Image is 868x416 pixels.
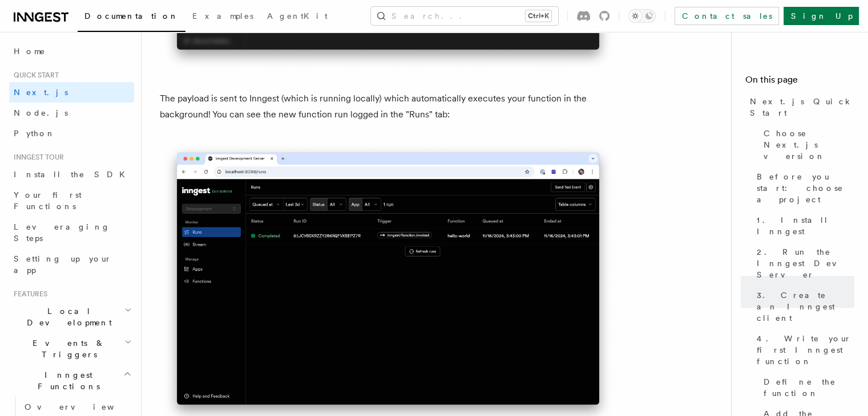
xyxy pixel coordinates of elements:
[14,170,132,179] span: Install the SDK
[759,123,854,166] a: Choose Next.js version
[675,7,779,25] a: Contact sales
[9,71,59,80] span: Quick start
[260,3,334,31] a: AgentKit
[9,164,134,185] a: Install the SDK
[757,289,854,324] span: 3. Create an Inngest client
[752,166,854,210] a: Before you start: choose a project
[9,217,134,248] a: Leveraging Steps
[9,337,124,360] span: Events & Triggers
[9,41,134,62] a: Home
[9,333,134,365] button: Events & Triggers
[784,7,859,25] a: Sign Up
[14,129,55,138] span: Python
[267,11,328,21] span: AgentKit
[759,372,854,403] a: Define the function
[84,11,179,21] span: Documentation
[14,46,46,57] span: Home
[9,301,134,333] button: Local Development
[628,9,656,23] button: Toggle dark mode
[9,365,134,397] button: Inngest Functions
[757,171,854,205] span: Before you start: choose a project
[9,248,134,280] a: Setting up your app
[9,153,64,162] span: Inngest tour
[9,289,47,299] span: Features
[371,7,558,25] button: Search...Ctrl+K
[752,328,854,372] a: 4. Write your first Inngest function
[25,402,142,411] span: Overview
[757,214,854,237] span: 1. Install Inngest
[752,242,854,285] a: 2. Run the Inngest Dev Server
[14,108,68,117] span: Node.js
[9,369,123,392] span: Inngest Functions
[9,305,124,328] span: Local Development
[526,10,551,22] kbd: Ctrl+K
[160,91,616,123] p: The payload is sent to Inngest (which is running locally) which automatically executes your funct...
[14,254,112,275] span: Setting up your app
[9,103,134,123] a: Node.js
[764,128,854,162] span: Choose Next.js version
[14,190,82,211] span: Your first Functions
[764,376,854,399] span: Define the function
[14,88,68,97] span: Next.js
[78,3,185,32] a: Documentation
[9,185,134,217] a: Your first Functions
[192,11,253,21] span: Examples
[745,73,854,91] h4: On this page
[9,123,134,144] a: Python
[752,210,854,242] a: 1. Install Inngest
[752,285,854,328] a: 3. Create an Inngest client
[14,222,110,243] span: Leveraging Steps
[745,91,854,123] a: Next.js Quick Start
[9,82,134,103] a: Next.js
[750,96,854,119] span: Next.js Quick Start
[757,333,854,367] span: 4. Write your first Inngest function
[757,246,854,280] span: 2. Run the Inngest Dev Server
[185,3,260,31] a: Examples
